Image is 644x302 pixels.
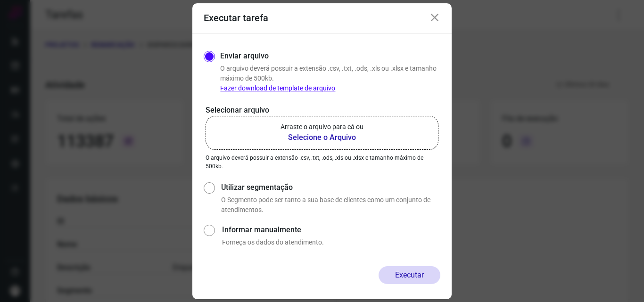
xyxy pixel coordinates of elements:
p: Forneça os dados do atendimento. [222,237,440,247]
label: Utilizar segmentação [221,182,440,193]
b: Selecione o Arquivo [281,132,363,143]
p: Selecionar arquivo [206,105,438,116]
label: Informar manualmente [222,224,440,236]
p: Arraste o arquivo para cá ou [281,122,363,132]
p: O arquivo deverá possuir a extensão .csv, .txt, .ods, .xls ou .xlsx e tamanho máximo de 500kb. [206,154,438,171]
a: Fazer download de template de arquivo [220,84,335,92]
h3: Executar tarefa [204,12,268,24]
p: O Segmento pode ser tanto a sua base de clientes como um conjunto de atendimentos. [221,195,440,215]
p: O arquivo deverá possuir a extensão .csv, .txt, .ods, .xls ou .xlsx e tamanho máximo de 500kb. [220,64,440,93]
button: Executar [379,266,440,284]
label: Enviar arquivo [220,50,269,62]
